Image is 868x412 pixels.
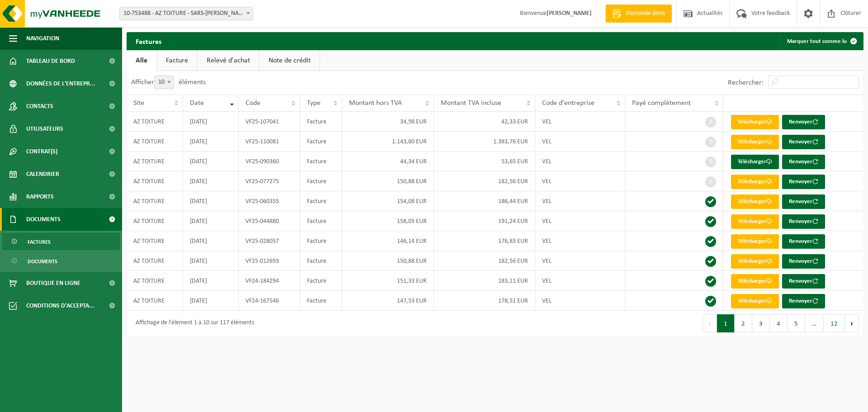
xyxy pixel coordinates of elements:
[300,132,343,152] td: Facture
[535,291,626,311] td: VEL
[26,118,63,140] span: Utilisateurs
[28,233,51,251] span: Factures
[342,271,434,291] td: 151,33 EUR
[239,291,300,311] td: VF24-167546
[127,152,183,171] td: AZ TOITURE
[300,291,343,311] td: Facture
[342,152,434,171] td: 44,34 EUR
[239,112,300,132] td: VF25-107041
[239,271,300,291] td: VF24-184294
[788,314,805,332] button: 5
[154,76,174,89] span: 10
[300,152,343,171] td: Facture
[127,50,156,71] a: Alle
[535,132,626,152] td: VEL
[342,231,434,251] td: 146,14 EUR
[183,251,239,271] td: [DATE]
[127,32,170,50] h2: Factures
[342,132,434,152] td: 1.143,60 EUR
[26,272,80,294] span: Boutique en ligne
[239,191,300,211] td: VF25-060355
[434,152,535,171] td: 53,65 EUR
[239,211,300,231] td: VF25-044880
[26,95,53,118] span: Contacts
[752,314,770,332] button: 3
[728,79,764,86] label: Rechercher:
[127,112,183,132] td: AZ TOITURE
[441,99,501,107] span: Montant TVA incluse
[731,234,779,249] a: Télécharger
[434,132,535,152] td: 1.383,76 EUR
[127,191,183,211] td: AZ TOITURE
[434,171,535,191] td: 182,56 EUR
[245,99,260,107] span: Code
[26,27,59,50] span: Navigation
[731,294,779,308] a: Télécharger
[782,214,825,229] button: Renvoyer
[782,115,825,129] button: Renvoyer
[183,112,239,132] td: [DATE]
[127,291,183,311] td: AZ TOITURE
[780,32,863,50] button: Marquer tout comme lu
[198,50,259,71] a: Relevé d'achat
[434,211,535,231] td: 191,24 EUR
[805,314,824,332] span: …
[342,211,434,231] td: 158,05 EUR
[239,152,300,171] td: VF25-090360
[542,99,594,107] span: Code d'entreprise
[2,233,120,250] a: Factures
[434,291,535,311] td: 178,51 EUR
[342,171,434,191] td: 150,88 EUR
[735,314,752,332] button: 2
[259,50,320,71] a: Note de crédit
[131,79,206,86] label: Afficher éléments
[731,155,779,169] a: Télécharger
[547,10,592,17] strong: [PERSON_NAME]
[120,7,253,20] span: 10-753488 - AZ TOITURE - SARS-LA-BRUYÈRE
[782,274,825,289] button: Renvoyer
[300,271,343,291] td: Facture
[535,231,626,251] td: VEL
[342,251,434,271] td: 150,88 EUR
[782,194,825,209] button: Renvoyer
[770,314,788,332] button: 4
[183,191,239,211] td: [DATE]
[782,294,825,308] button: Renvoyer
[624,9,667,18] span: Demande devis
[342,191,434,211] td: 154,08 EUR
[183,291,239,311] td: [DATE]
[782,135,825,149] button: Renvoyer
[2,252,120,270] a: Documents
[535,211,626,231] td: VEL
[239,132,300,152] td: VF25-110081
[183,171,239,191] td: [DATE]
[239,251,300,271] td: VF25-012693
[26,72,95,95] span: Données de l'entrepr...
[342,291,434,311] td: 147,53 EUR
[155,76,174,89] span: 10
[26,140,57,163] span: Contrat(s)
[434,271,535,291] td: 183,11 EUR
[300,251,343,271] td: Facture
[731,135,779,149] a: Télécharger
[183,152,239,171] td: [DATE]
[183,271,239,291] td: [DATE]
[703,314,717,332] button: Previous
[127,132,183,152] td: AZ TOITURE
[127,271,183,291] td: AZ TOITURE
[300,112,343,132] td: Facture
[535,251,626,271] td: VEL
[717,314,735,332] button: 1
[127,171,183,191] td: AZ TOITURE
[535,152,626,171] td: VEL
[731,115,779,129] a: Télécharger
[26,163,59,185] span: Calendrier
[434,112,535,132] td: 42,33 EUR
[26,208,61,231] span: Documents
[731,175,779,189] a: Télécharger
[535,191,626,211] td: VEL
[157,50,197,71] a: Facture
[605,5,672,23] a: Demande devis
[190,99,204,107] span: Date
[127,211,183,231] td: AZ TOITURE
